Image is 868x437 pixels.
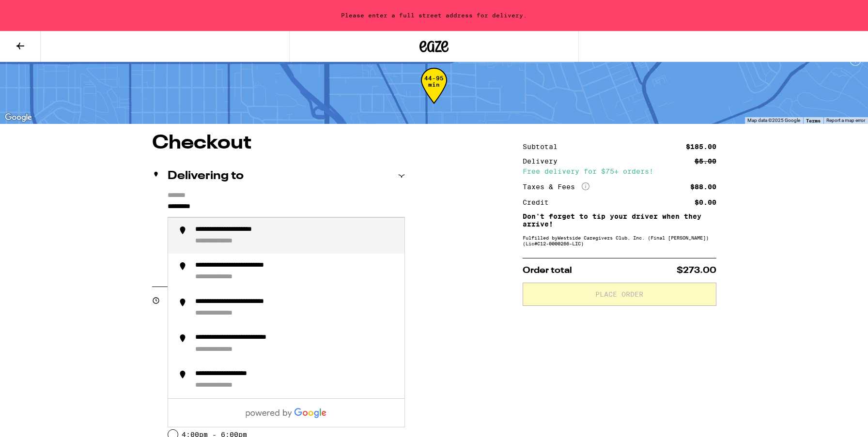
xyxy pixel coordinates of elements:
div: 44-95 min [421,75,447,111]
div: $185.00 [686,143,716,150]
button: Place Order [523,283,716,306]
div: Delivery [523,158,564,165]
span: Map data ©2025 Google [747,118,800,123]
h2: Delivering to [168,170,244,182]
div: Subtotal [523,143,564,150]
a: Report a map error [826,118,865,123]
h1: Checkout [152,134,405,153]
div: Fulfilled by Westside Caregivers Club, Inc. (Final [PERSON_NAME]) (Lic# C12-0000266-LIC ) [523,235,716,246]
img: Google [2,111,34,124]
div: $88.00 [690,183,716,190]
div: $5.00 [695,158,716,165]
a: Terms [806,118,821,123]
span: $273.00 [677,266,716,275]
span: Order total [523,266,572,275]
div: $0.00 [695,199,716,206]
div: Taxes & Fees [523,182,589,191]
p: Don't forget to tip your driver when they arrive! [523,212,716,228]
div: Free delivery for $75+ orders! [523,168,716,175]
span: Place Order [595,291,643,298]
span: Hi. Need any help? [6,7,70,15]
a: Open this area in Google Maps (opens a new window) [2,111,34,124]
div: Credit [523,199,556,206]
